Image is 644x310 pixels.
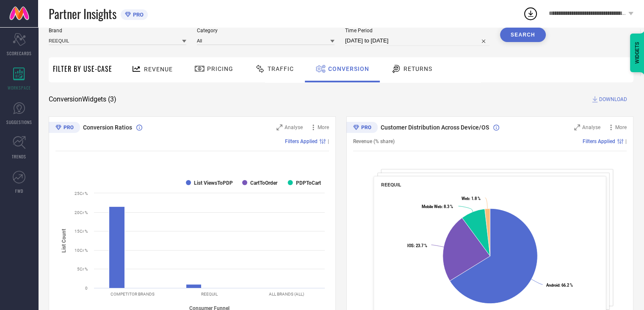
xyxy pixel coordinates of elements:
[201,292,218,296] text: REEQUIL
[197,28,334,34] span: Category
[15,188,23,194] span: FWD
[6,119,32,125] span: SUGGESTIONS
[144,66,173,73] span: Revenue
[574,124,580,130] svg: Zoom
[268,65,294,72] span: Traffic
[75,191,88,196] text: 25Cr %
[75,210,88,215] text: 20Cr %
[583,138,615,144] span: Filters Applied
[276,124,282,130] svg: Zoom
[422,204,442,209] tspan: Mobile Web
[404,65,432,72] span: Returns
[318,124,329,130] span: More
[500,28,546,42] button: Search
[49,28,186,34] span: Brand
[285,138,318,144] span: Filters Applied
[546,283,573,287] text: : 66.2 %
[61,228,67,252] tspan: List Count
[328,65,369,72] span: Conversion
[422,204,453,209] text: : 8.3 %
[462,196,469,201] tspan: Web
[49,95,116,104] span: Conversion Widgets ( 3 )
[8,85,31,91] span: WORKSPACE
[346,122,378,135] div: Premium
[381,182,401,188] span: REEQUIL
[75,248,88,253] text: 10Cr %
[328,138,329,144] span: |
[77,267,88,271] text: 5Cr %
[407,243,427,248] text: : 23.7 %
[353,138,395,144] span: Revenue (% share)
[615,124,627,130] span: More
[599,95,627,104] span: DOWNLOAD
[345,36,489,46] input: Select time period
[207,65,233,72] span: Pricing
[296,180,321,186] text: PDPToCart
[83,124,132,131] span: Conversion Ratios
[49,122,80,135] div: Premium
[194,180,233,186] text: List ViewsToPDP
[75,229,88,234] text: 15Cr %
[131,11,144,18] span: PRO
[523,6,538,21] div: Open download list
[269,292,304,296] text: ALL BRANDS (ALL)
[49,5,116,23] span: Partner Insights
[53,64,112,74] span: Filter By Use-Case
[85,286,88,290] text: 0
[7,50,32,56] span: SCORECARDS
[582,124,600,130] span: Analyse
[250,180,278,186] text: CartToOrder
[407,243,414,248] tspan: IOS
[381,124,489,131] span: Customer Distribution Across Device/OS
[345,28,489,34] span: Time Period
[12,153,26,160] span: TRENDS
[546,283,559,287] tspan: Android
[285,124,303,130] span: Analyse
[625,138,627,144] span: |
[111,292,155,296] text: COMPETITOR BRANDS
[462,196,481,201] text: : 1.8 %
